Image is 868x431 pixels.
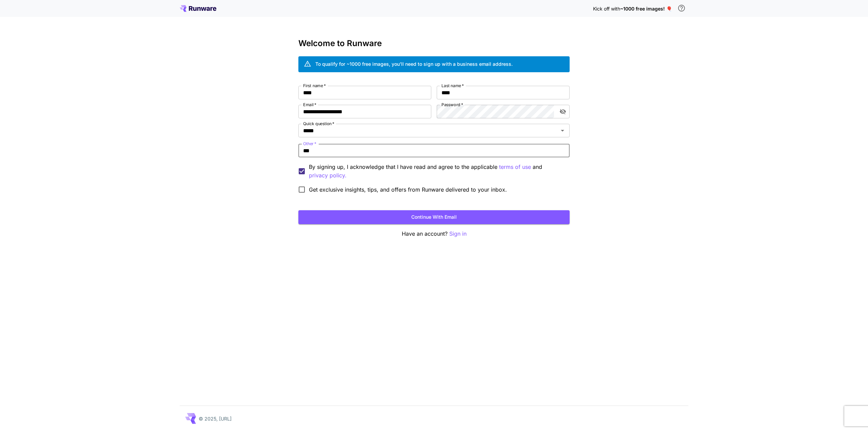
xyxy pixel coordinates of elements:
[309,171,347,180] button: By signing up, I acknowledge that I have read and agree to the applicable terms of use and
[449,230,467,238] button: Sign in
[309,185,507,194] span: Get exclusive insights, tips, and offers from Runware delivered to your inbox.
[303,121,334,126] label: Quick question
[499,163,531,171] p: terms of use
[199,415,232,422] p: © 2025, [URL]
[303,83,326,89] label: First name
[303,141,316,146] label: Other
[620,6,672,12] span: ~1000 free images! 🎈
[558,126,567,135] button: Open
[557,105,569,118] button: toggle password visibility
[315,60,513,67] div: To qualify for ~1000 free images, you’ll need to sign up with a business email address.
[309,163,564,180] p: By signing up, I acknowledge that I have read and agree to the applicable and
[303,102,316,107] label: Email
[298,210,570,224] button: Continue with email
[593,6,620,12] span: Kick off with
[441,83,464,89] label: Last name
[441,102,463,107] label: Password
[298,39,570,48] h3: Welcome to Runware
[309,171,347,180] p: privacy policy.
[298,230,570,238] p: Have an account?
[499,163,531,171] button: By signing up, I acknowledge that I have read and agree to the applicable and privacy policy.
[675,1,688,15] button: In order to qualify for free credit, you need to sign up with a business email address and click ...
